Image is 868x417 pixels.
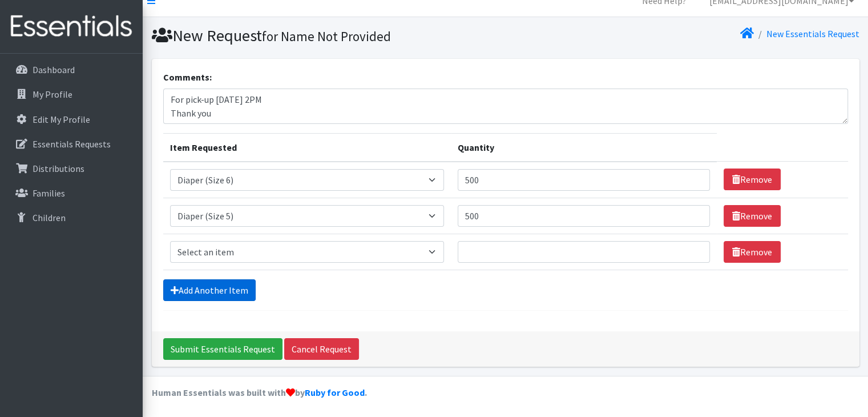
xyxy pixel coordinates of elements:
[163,133,451,162] th: Item Requested
[724,205,781,227] a: Remove
[5,108,138,131] a: Edit My Profile
[33,64,75,75] p: Dashboard
[33,114,90,125] p: Edit My Profile
[163,70,212,84] label: Comments:
[5,83,138,106] a: My Profile
[163,279,256,301] a: Add Another Item
[152,387,367,398] strong: Human Essentials was built with by .
[766,28,859,39] a: New Essentials Request
[163,338,282,360] input: Submit Essentials Request
[5,58,138,81] a: Dashboard
[33,163,84,174] p: Distributions
[5,206,138,229] a: Children
[5,157,138,180] a: Distributions
[33,138,111,150] p: Essentials Requests
[262,28,391,45] small: for Name Not Provided
[152,26,502,46] h1: New Request
[5,133,138,155] a: Essentials Requests
[33,89,72,100] p: My Profile
[724,169,781,190] a: Remove
[451,133,717,162] th: Quantity
[33,212,66,223] p: Children
[5,7,138,46] img: HumanEssentials
[284,338,359,360] a: Cancel Request
[305,387,365,398] a: Ruby for Good
[33,187,65,199] p: Families
[724,241,781,263] a: Remove
[5,182,138,205] a: Families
